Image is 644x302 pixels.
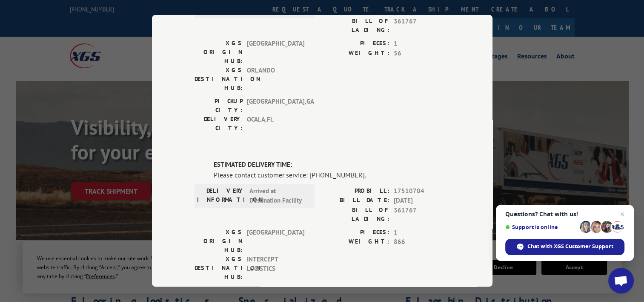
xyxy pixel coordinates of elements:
[322,39,389,49] label: PIECES:
[195,255,243,282] label: XGS DESTINATION HUB:
[322,237,389,247] label: WEIGHT:
[195,228,243,255] label: XGS ORIGIN HUB:
[249,186,307,206] span: Arrived at Destination Facility
[247,39,304,66] span: [GEOGRAPHIC_DATA]
[394,228,450,238] span: 1
[322,186,389,196] label: PROBILL:
[195,115,243,133] label: DELIVERY CITY:
[214,170,450,180] div: Please contact customer service: [PHONE_NUMBER].
[322,17,389,35] label: BILL OF LADING:
[195,39,243,66] label: XGS ORIGIN HUB:
[322,49,389,58] label: WEIGHT:
[394,39,450,49] span: 1
[505,224,577,230] span: Support is online
[394,49,450,58] span: 56
[394,186,450,196] span: 17510704
[322,196,389,206] label: BILL DATE:
[195,66,243,93] label: XGS DESTINATION HUB:
[608,268,634,293] a: Open chat
[394,206,450,224] span: 361767
[214,160,450,170] label: ESTIMATED DELIVERY TIME:
[505,211,624,218] span: Questions? Chat with us!
[247,228,304,255] span: [GEOGRAPHIC_DATA]
[394,17,450,35] span: 361767
[505,239,624,255] span: Chat with XGS Customer Support
[322,228,389,238] label: PIECES:
[247,115,304,133] span: OCALA , FL
[247,66,304,93] span: ORLANDO
[247,255,304,282] span: INTERCEPT LOGISTICS
[247,97,304,115] span: [GEOGRAPHIC_DATA] , GA
[394,237,450,247] span: 866
[394,196,450,206] span: [DATE]
[322,206,389,224] label: BILL OF LADING:
[195,97,243,115] label: PICKUP CITY:
[197,186,245,206] label: DELIVERY INFORMATION:
[527,243,613,250] span: Chat with XGS Customer Support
